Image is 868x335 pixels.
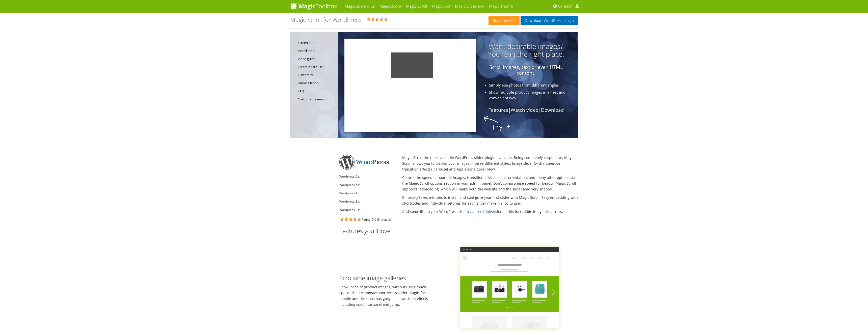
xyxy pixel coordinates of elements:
[339,207,393,213] li: Wordpress 2.x
[402,194,578,206] p: It literally takes minutes to install and configure your first slider with Magic Scroll. Easy emb...
[290,2,337,10] img: MagicToolbox.com - Image tools for your website
[298,47,336,55] a: Installation
[508,19,516,23] span: £29
[541,107,564,113] a: Download
[298,63,336,71] a: Create a carousel
[339,174,393,179] li: Wordpress 6.x
[511,107,538,113] a: Watch video
[290,16,362,23] h1: Magic Scroll for WordPress
[339,216,393,222] div: Rating: 5.0 ( )
[339,199,393,204] li: Wordpress 3.x
[298,95,336,103] a: Customer reviews
[298,39,336,47] a: Screenshots
[378,217,391,222] a: 8 reviews
[339,182,393,188] li: Wordpress 5.x
[558,4,572,9] span: Contact
[298,79,336,87] a: Uninstallation
[298,71,336,79] a: Customize
[338,64,568,76] p: Scroll images, text or even HTML content.
[402,175,578,192] p: Control the speed, amount of images, transition effects, slider orientation, and many other optio...
[290,16,489,24] div: Rating: 5.0 ( )
[488,107,508,113] a: Features
[298,55,336,63] a: Video guide
[489,16,520,25] a: Buy now£29
[521,16,578,25] a: DownloadWordPress plugin
[338,107,568,113] p: | |
[338,42,568,58] h3: Want desirable images? You're in the right place.
[298,87,336,95] a: FAQ
[542,19,574,23] span: WordPress plugin
[467,209,490,214] a: try a free trial
[339,228,578,234] h3: Features you'll love
[336,270,438,307] div: Show loads of product images, without using much space. This responsive WordPress slider plugin f...
[402,155,578,172] p: Magic Scroll the most versatile WordPress slider plugin available. Being completely responsive, M...
[339,275,434,281] h3: Scrollable image galleries
[339,190,393,196] li: Wordpress 4.x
